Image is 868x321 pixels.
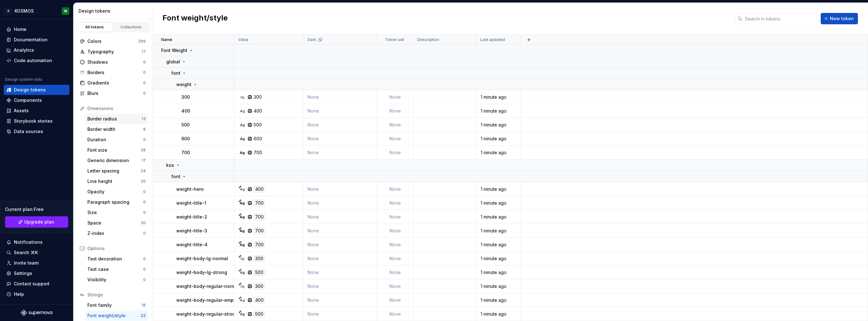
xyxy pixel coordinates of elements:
div: Ag [240,122,245,127]
div: Ag [240,136,245,141]
div: 600 [254,136,262,142]
button: Contact support [4,279,69,289]
div: 300 [254,94,262,100]
td: None [377,146,413,160]
a: Documentation [4,35,69,45]
button: XKOSMOSM [1,4,72,18]
a: Components [4,95,69,105]
a: Size0 [85,207,148,218]
td: None [377,307,413,321]
div: 18 [142,303,146,308]
div: Ag [240,108,245,114]
div: Font weight/style [87,312,141,319]
div: 1 minute ago [477,214,520,220]
div: 20 [141,179,146,184]
p: 500 [181,122,190,128]
div: 0 [143,231,146,236]
div: Documentation [14,37,48,43]
p: weight-title-3 [176,228,207,234]
div: Ag [240,150,245,155]
div: Visibility [87,277,143,283]
td: None [304,279,377,293]
div: 700 [254,149,262,156]
td: None [304,90,377,104]
p: weight-hero [176,186,204,192]
span: Upgrade plan [24,219,54,225]
div: Opacity [87,189,143,195]
td: None [377,118,413,132]
div: Current plan : Free [5,206,68,213]
td: None [304,293,377,307]
div: 1 minute ago [477,242,520,248]
div: Letter spacing [87,168,141,174]
div: Paragraph spacing [87,199,143,205]
a: Visibility0 [85,275,148,285]
div: All tokens [79,25,110,30]
div: Typography [87,49,142,55]
div: Font size [87,147,141,153]
div: Code automation [14,57,52,64]
div: 300 [254,255,265,262]
div: Generic dimension [87,157,142,164]
a: Borders0 [77,67,148,78]
p: 700 [181,149,190,156]
button: New token [821,13,858,24]
div: X [4,7,12,15]
a: Text case0 [85,264,148,274]
div: KOSMOS [15,8,34,14]
div: Invite team [14,260,38,266]
p: weight-body-regular-emphasized [176,297,251,303]
td: None [377,182,413,196]
div: Line height [87,178,141,184]
div: Components [14,97,42,103]
div: 1 minute ago [477,297,520,303]
p: 300 [181,94,190,100]
p: Value [238,37,249,42]
div: Z-index [87,230,143,236]
td: None [304,182,377,196]
td: None [304,307,377,321]
div: Border width [87,126,143,132]
div: 17 [142,49,146,54]
div: Shadows [87,59,143,65]
div: 0 [143,137,146,142]
div: 1 minute ago [477,122,520,128]
p: 400 [181,108,190,114]
div: 1 minute ago [477,311,520,317]
p: Font Weight [161,47,187,54]
td: None [377,224,413,238]
div: 1 minute ago [477,255,520,262]
div: Text case [87,266,143,272]
a: Shadows0 [77,57,148,67]
td: None [377,238,413,252]
a: Settings [4,268,69,278]
div: 0 [143,80,146,85]
div: 700 [254,200,265,207]
div: Design system data [5,77,42,82]
td: None [377,279,413,293]
div: Storybook stories [14,118,53,124]
p: weight-body-lg-strong [176,269,227,276]
td: None [377,210,413,224]
p: weight-title-4 [176,242,208,248]
a: Z-index0 [85,228,148,238]
div: 700 [254,241,265,248]
td: None [304,104,377,118]
a: Assets [4,106,69,116]
p: weight-title-2 [176,214,207,220]
p: font [171,173,180,180]
a: Invite team [4,258,69,268]
a: Font family18 [85,300,148,310]
a: Font size28 [85,145,148,155]
a: Border width8 [85,124,148,134]
a: Letter spacing24 [85,166,148,176]
div: Ag [240,242,245,247]
p: Last updated [480,37,505,42]
div: 1 minute ago [477,108,520,114]
td: None [377,252,413,266]
a: Typography17 [77,47,148,57]
div: 17 [142,158,146,163]
button: Search ⌘K [4,248,69,258]
div: Ag [240,201,245,206]
div: Design tokens [79,8,150,14]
